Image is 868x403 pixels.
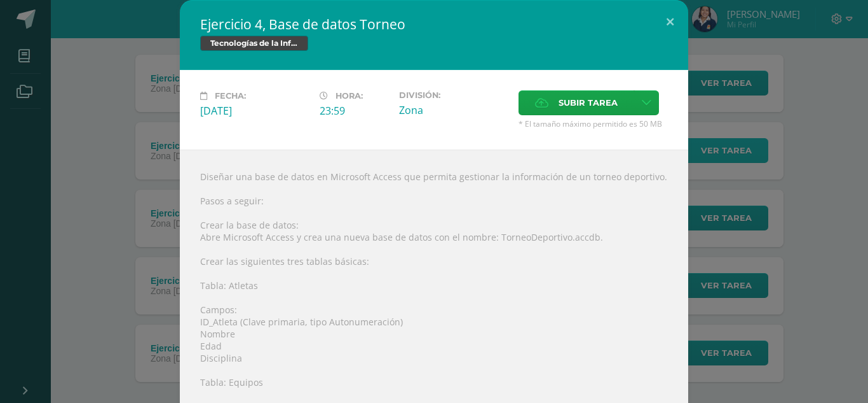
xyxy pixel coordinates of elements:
div: 23:59 [320,104,389,118]
span: Subir tarea [559,91,618,115]
h2: Ejercicio 4, Base de datos Torneo [200,15,668,33]
span: Fecha: [215,91,246,101]
span: * El tamaño máximo permitido es 50 MB [519,118,668,129]
span: Hora: [336,91,363,101]
div: Zona [399,103,508,117]
div: [DATE] [200,104,309,118]
span: Tecnologías de la Información y la Comunicación 4 [200,36,308,51]
label: División: [399,90,508,100]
